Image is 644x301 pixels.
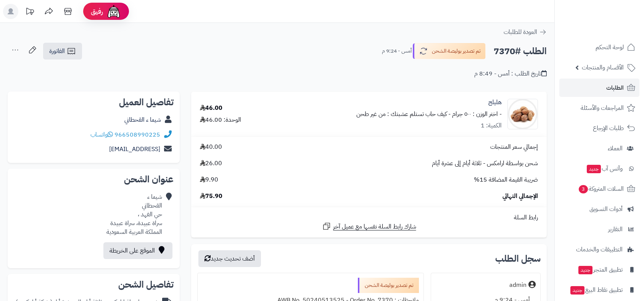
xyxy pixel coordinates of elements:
[581,103,624,113] span: المراجعات والأسئلة
[358,278,419,293] div: تم تصدير بوليصة الشحن
[200,104,222,113] div: 46.00
[559,261,639,279] a: تطبيق المتجرجديد
[356,109,451,119] small: - كيف حاب تستلم عشبتك : من غير طحن
[432,159,538,168] span: شحن بواسطة ارامكس - ثلاثة أيام إلى عشرة أيام
[495,254,541,263] h3: سجل الطلب
[559,281,639,299] a: تطبيق نقاط البيعجديد
[578,266,592,274] span: جديد
[559,159,639,178] a: وآتس آبجديد
[586,163,623,174] span: وآتس آب
[194,213,544,222] div: رابط السلة
[504,27,547,37] a: العودة للطلبات
[124,115,161,124] a: شيما ء القحطاني
[559,220,639,238] a: التقارير
[508,99,538,129] img: 8931154bed1c83f4a3a3ebe33fae6edd6d7-90x90.jpg
[200,143,222,151] span: 40.00
[559,79,639,97] a: الطلبات
[559,119,639,137] a: طلبات الإرجاع
[494,43,547,59] h2: الطلب #7370
[474,69,547,78] div: تاريخ الطلب : أمس - 8:49 م
[114,130,160,139] a: 966508990225
[200,159,222,168] span: 26.00
[43,43,82,60] a: الفاتورة
[490,143,538,151] span: إجمالي سعر المنتجات
[109,145,160,154] a: [EMAIL_ADDRESS]
[570,285,623,295] span: تطبيق نقاط البيع
[198,250,261,267] button: أضف تحديث جديد
[596,42,624,53] span: لوحة التحكم
[582,62,624,73] span: الأقسام والمنتجات
[14,175,174,184] h2: عنوان الشحن
[14,98,174,107] h2: تفاصيل العميل
[90,130,113,139] a: واتساب
[587,165,601,173] span: جديد
[413,43,486,59] button: تم تصدير بوليصة الشحن
[200,192,222,201] span: 75.90
[106,193,162,236] div: شيما ء القحطاني حي الفهد ، سراة عبيدة، سراة عبيدة المملكة العربية السعودية
[49,47,65,56] span: الفاتورة
[200,116,241,124] div: الوحدة: 46.00
[559,99,639,117] a: المراجعات والأسئلة
[576,244,623,255] span: التطبيقات والخدمات
[322,222,416,231] a: شارك رابط السلة نفسها مع عميل آخر
[474,175,538,184] span: ضريبة القيمة المضافة 15%
[481,121,502,130] div: الكمية: 1
[559,38,639,56] a: لوحة التحكم
[570,286,584,295] span: جديد
[333,222,416,231] span: شارك رابط السلة نفسها مع عميل آخر
[200,175,218,184] span: 9.90
[608,224,623,235] span: التقارير
[488,98,502,107] a: هليلج
[559,200,639,218] a: أدوات التسويق
[579,185,588,193] span: 3
[504,27,537,37] span: العودة للطلبات
[382,47,412,55] small: أمس - 9:24 م
[559,240,639,259] a: التطبيقات والخدمات
[593,123,624,134] span: طلبات الإرجاع
[20,4,39,21] a: تحديثات المنصة
[578,183,624,194] span: السلات المتروكة
[578,264,623,275] span: تطبيق المتجر
[14,280,174,289] h2: تفاصيل الشحن
[502,192,538,201] span: الإجمالي النهائي
[608,143,623,154] span: العملاء
[106,4,121,19] img: ai-face.png
[559,180,639,198] a: السلات المتروكة3
[91,7,103,16] span: رفيق
[452,109,502,119] small: - اختر الوزن : ٥٠٠ جرام
[589,204,623,214] span: أدوات التسويق
[103,242,172,259] a: الموقع على الخريطة
[606,82,624,93] span: الطلبات
[509,281,526,290] div: admin
[559,139,639,158] a: العملاء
